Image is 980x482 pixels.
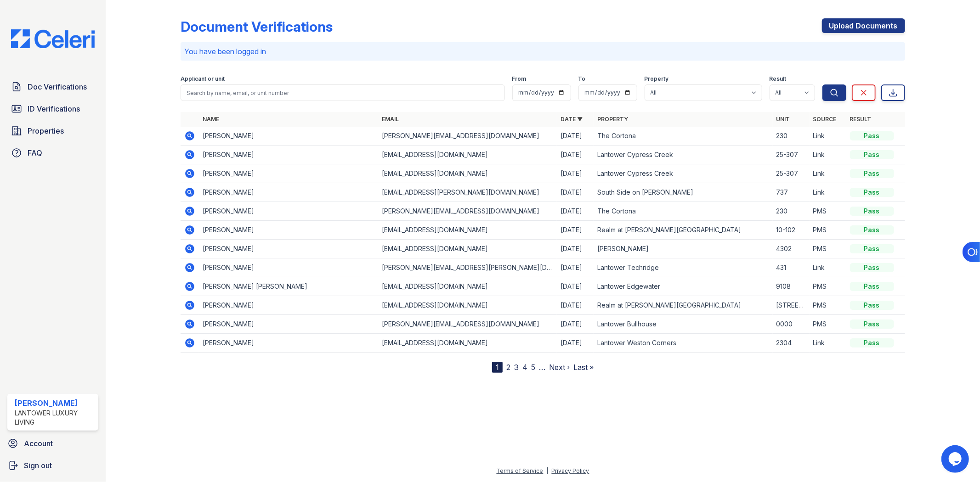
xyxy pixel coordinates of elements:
a: Doc Verifications [7,78,98,96]
td: Link [810,258,846,277]
td: [PERSON_NAME] [199,202,378,221]
div: 1 [492,362,503,373]
td: PMS [810,221,846,240]
div: Pass [850,225,894,235]
td: The Cortona [594,202,772,221]
div: Pass [850,150,894,159]
iframe: chat widget [941,445,971,473]
a: Date ▼ [561,116,583,123]
td: 737 [773,183,810,202]
td: [EMAIL_ADDRESS][DOMAIN_NAME] [378,277,557,296]
input: Search by name, email, or unit number [181,84,504,101]
td: 230 [773,127,810,146]
td: 0000 [773,315,810,334]
td: [DATE] [557,277,594,296]
td: [EMAIL_ADDRESS][DOMAIN_NAME] [378,164,557,183]
a: Source [813,116,837,123]
button: Sign out [4,456,102,475]
td: [EMAIL_ADDRESS][DOMAIN_NAME] [378,296,557,315]
td: 25-307 [773,164,810,183]
td: 4302 [773,240,810,258]
a: Account [4,434,102,453]
span: Properties [28,125,64,136]
span: … [539,362,545,373]
td: [PERSON_NAME] [199,240,378,258]
p: You have been logged in [184,46,901,57]
a: 5 [531,363,535,372]
td: [EMAIL_ADDRESS][DOMAIN_NAME] [378,146,557,164]
a: Name [203,116,219,123]
td: Link [810,164,846,183]
td: [EMAIL_ADDRESS][DOMAIN_NAME] [378,240,557,258]
td: PMS [810,240,846,258]
td: [DATE] [557,202,594,221]
td: Lantower Weston Corners [594,334,772,353]
td: [PERSON_NAME][EMAIL_ADDRESS][DOMAIN_NAME] [378,315,557,334]
td: South Side on [PERSON_NAME] [594,183,772,202]
td: Link [810,127,846,146]
td: PMS [810,296,846,315]
td: [DATE] [557,315,594,334]
td: [PERSON_NAME] [199,164,378,183]
div: Pass [850,169,894,178]
td: 9108 [773,277,810,296]
div: Pass [850,207,894,216]
div: | [547,467,549,474]
td: [EMAIL_ADDRESS][PERSON_NAME][DOMAIN_NAME] [378,183,557,202]
td: [PERSON_NAME] [PERSON_NAME] [199,277,378,296]
label: Applicant or unit [181,75,225,83]
td: Lantower Bullhouse [594,315,772,334]
td: [DATE] [557,334,594,353]
td: [PERSON_NAME] [199,315,378,334]
td: PMS [810,277,846,296]
td: Link [810,146,846,164]
div: Pass [850,244,894,253]
div: Pass [850,338,894,347]
a: Property [597,116,628,123]
span: Doc Verifications [28,81,87,92]
div: Pass [850,301,894,310]
td: [PERSON_NAME][EMAIL_ADDRESS][DOMAIN_NAME] [378,127,557,146]
span: ID Verifications [28,103,80,114]
div: Lantower Luxury Living [15,409,95,427]
td: The Cortona [594,127,772,146]
a: Properties [7,122,98,140]
div: [PERSON_NAME] [15,398,95,409]
a: Next › [549,363,570,372]
a: Upload Documents [822,18,905,33]
td: Lantower Techridge [594,258,772,277]
td: [PERSON_NAME] [199,221,378,240]
td: [EMAIL_ADDRESS][DOMAIN_NAME] [378,334,557,353]
td: Link [810,334,846,353]
td: Realm at [PERSON_NAME][GEOGRAPHIC_DATA] [594,221,772,240]
a: Privacy Policy [552,467,589,474]
td: [DATE] [557,258,594,277]
td: Lantower Edgewater [594,277,772,296]
td: Lantower Cypress Creek [594,146,772,164]
td: 230 [773,202,810,221]
td: [PERSON_NAME][EMAIL_ADDRESS][DOMAIN_NAME] [378,202,557,221]
label: Result [770,75,787,83]
td: [PERSON_NAME] [199,258,378,277]
td: Link [810,183,846,202]
td: 431 [773,258,810,277]
a: FAQ [7,144,98,162]
td: [DATE] [557,183,594,202]
div: Pass [850,319,894,329]
td: [DATE] [557,221,594,240]
td: 10-102 [773,221,810,240]
span: Sign out [24,460,52,471]
div: Pass [850,282,894,291]
td: PMS [810,202,846,221]
div: Pass [850,131,894,140]
td: 2304 [773,334,810,353]
a: Terms of Service [497,467,544,474]
span: Account [24,438,53,449]
td: [PERSON_NAME] [199,127,378,146]
td: [PERSON_NAME] [199,334,378,353]
td: 25-307 [773,146,810,164]
a: ID Verifications [7,100,98,118]
td: [DATE] [557,127,594,146]
img: CE_Logo_Blue-a8612792a0a2168367f1c8372b55b34899dd931a85d93a1a3d3e32e68fde9ad4.png [4,29,102,48]
td: [DATE] [557,164,594,183]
